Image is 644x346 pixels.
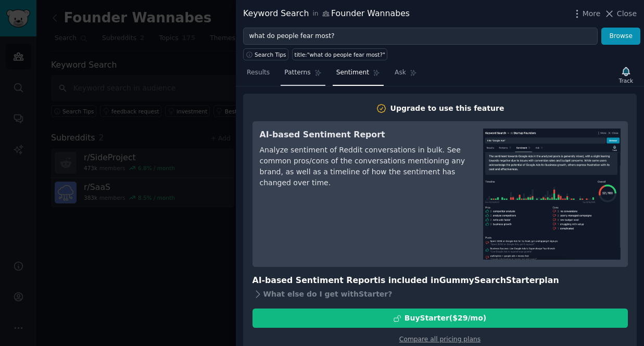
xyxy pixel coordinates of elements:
[405,313,486,324] div: Buy Starter ($ 29 /mo )
[439,275,539,285] span: GummySearch Starter
[483,129,621,260] img: AI-based Sentiment Report
[247,68,270,78] span: Results
[399,336,481,343] a: Compare all pricing plans
[295,51,385,58] div: title:"what do people fear most?"
[243,28,598,45] input: Try a keyword related to your business
[333,65,384,86] a: Sentiment
[292,48,387,60] a: title:"what do people fear most?"
[252,287,628,301] div: What else do I get with Starter ?
[604,8,637,19] button: Close
[615,64,637,86] button: Track
[260,145,469,188] div: Analyze sentiment of Reddit conversations in bulk. See common pros/cons of the conversations ment...
[252,274,628,287] h3: AI-based Sentiment Report is included in plan
[617,8,637,19] span: Close
[619,77,633,84] div: Track
[336,68,369,78] span: Sentiment
[601,28,640,45] button: Browse
[284,68,310,78] span: Patterns
[390,103,504,114] div: Upgrade to use this feature
[395,68,406,78] span: Ask
[572,8,601,19] button: More
[312,9,318,19] span: in
[252,309,628,328] button: BuyStarter($29/mo)
[255,51,286,58] span: Search Tips
[260,129,469,142] h3: AI-based Sentiment Report
[243,7,410,20] div: Keyword Search Founder Wannabes
[243,65,273,86] a: Results
[391,65,421,86] a: Ask
[583,8,601,19] span: More
[281,65,325,86] a: Patterns
[243,48,288,60] button: Search Tips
